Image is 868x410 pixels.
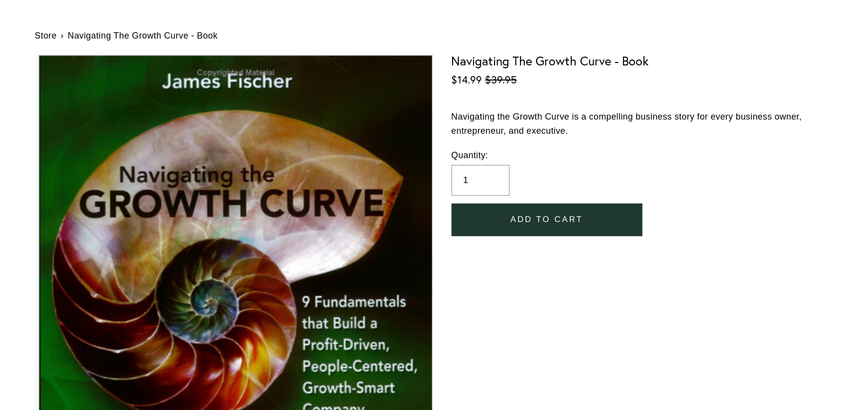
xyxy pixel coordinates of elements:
a: Store [35,29,57,43]
span: $14.99 [452,73,482,86]
iframe: Payment method messaging [450,90,835,104]
p: Navigating the Growth Curve is a compelling business story for every business owner, entrepreneur... [452,110,833,138]
label: Quantity: [452,148,833,163]
input: Quantity [452,165,510,196]
span: Add To Cart [511,215,583,225]
a: Navigating The Growth Curve - Book [68,29,218,43]
h1: Navigating The Growth Curve - Book [452,54,833,69]
button: Add To Cart [452,204,642,236]
span: $39.95 [485,73,517,86]
span: › [61,29,63,43]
